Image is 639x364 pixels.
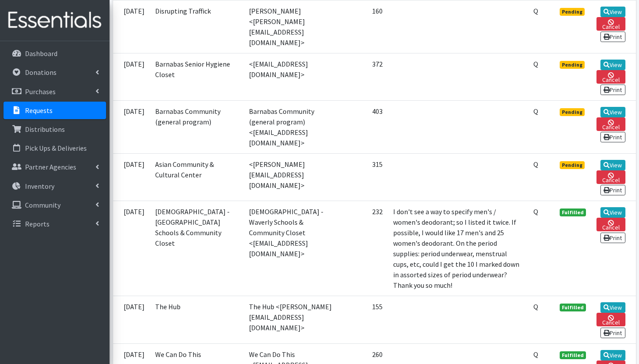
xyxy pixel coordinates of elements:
p: Requests [25,106,53,115]
a: Print [600,185,625,195]
abbr: Quantity [533,60,538,68]
td: [DATE] [113,154,150,201]
span: Pending [560,161,585,169]
td: <[EMAIL_ADDRESS][DOMAIN_NAME]> [244,53,344,100]
p: Purchases [25,87,56,96]
a: View [600,207,625,218]
td: Barnabas Community (general program) <[EMAIL_ADDRESS][DOMAIN_NAME]> [244,101,344,154]
p: Donations [25,68,57,77]
a: Print [600,328,625,338]
a: Print [600,132,625,142]
a: Cancel [596,17,625,31]
a: Purchases [4,83,106,100]
td: I don't see a way to specify men's / women's deodorant; so I listed it twice. If possible, I woul... [388,201,528,296]
td: Asian Community & Cultural Center [150,154,244,201]
td: 232 [344,201,388,296]
td: [DATE] [113,101,150,154]
span: Fulfilled [560,209,586,216]
span: Pending [560,8,585,16]
a: Inventory [4,177,106,195]
p: Inventory [25,182,54,191]
td: Barnabas Senior Hygiene Closet [150,53,244,100]
p: Pick Ups & Deliveries [25,144,87,152]
p: Partner Agencies [25,163,76,171]
td: 372 [344,53,388,100]
a: View [600,302,625,313]
span: Pending [560,61,585,69]
td: The Hub [150,296,244,343]
td: 155 [344,296,388,343]
td: [DEMOGRAPHIC_DATA] - Waverly Schools & Community Closet <[EMAIL_ADDRESS][DOMAIN_NAME]> [244,201,344,296]
a: View [600,7,625,17]
abbr: Quantity [533,160,538,169]
td: [DEMOGRAPHIC_DATA] - [GEOGRAPHIC_DATA] Schools & Community Closet [150,201,244,296]
a: View [600,350,625,360]
a: Distributions [4,120,106,138]
abbr: Quantity [533,302,538,311]
td: Barnabas Community (general program) [150,101,244,154]
span: Pending [560,108,585,116]
td: <[PERSON_NAME][EMAIL_ADDRESS][DOMAIN_NAME]> [244,154,344,201]
a: Community [4,196,106,214]
td: [DATE] [113,296,150,343]
td: 403 [344,101,388,154]
p: Distributions [25,125,65,134]
abbr: Quantity [533,7,538,15]
a: Cancel [596,117,625,131]
abbr: Quantity [533,107,538,116]
td: [DATE] [113,53,150,100]
a: View [600,160,625,170]
a: Donations [4,64,106,81]
a: Cancel [596,218,625,231]
a: Requests [4,102,106,119]
abbr: Quantity [533,350,538,359]
p: Reports [25,219,50,228]
a: Dashboard [4,45,106,62]
a: Cancel [596,70,625,84]
a: Print [600,233,625,243]
a: Cancel [596,170,625,184]
td: The Hub <[PERSON_NAME][EMAIL_ADDRESS][DOMAIN_NAME]> [244,296,344,343]
td: [DATE] [113,201,150,296]
p: Dashboard [25,49,57,58]
a: View [600,60,625,70]
a: Pick Ups & Deliveries [4,139,106,157]
a: Print [600,32,625,42]
span: Fulfilled [560,351,586,359]
a: Cancel [596,313,625,326]
a: Print [600,85,625,95]
abbr: Quantity [533,207,538,216]
a: Partner Agencies [4,158,106,176]
p: Community [25,201,60,209]
td: 315 [344,154,388,201]
img: HumanEssentials [4,6,106,35]
span: Fulfilled [560,304,586,311]
a: View [600,107,625,117]
a: Reports [4,215,106,233]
